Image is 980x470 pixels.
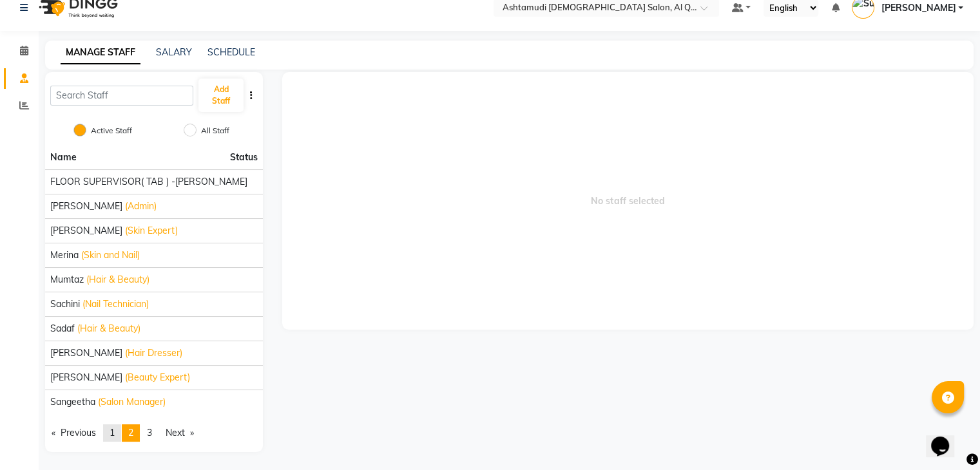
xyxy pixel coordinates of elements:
[881,1,956,15] span: [PERSON_NAME]
[50,86,193,106] input: Search Staff
[159,424,200,442] a: Next
[156,46,192,58] a: SALARY
[125,200,157,213] span: (Admin)
[77,322,140,335] span: (Hair & Beauty)
[98,395,166,409] span: (Salon Manager)
[50,297,80,311] span: Sachini
[50,273,84,287] span: Mumtaz
[81,249,140,262] span: (Skin and Nail)
[50,151,77,163] span: Name
[50,371,122,384] span: [PERSON_NAME]
[125,224,178,238] span: (Skin Expert)
[128,427,133,438] span: 2
[198,79,243,112] button: Add Staff
[45,424,263,442] nav: Pagination
[86,273,149,287] span: (Hair & Beauty)
[201,125,229,136] label: All Staff
[91,125,132,136] label: Active Staff
[61,41,140,64] a: MANAGE STAFF
[50,200,122,213] span: [PERSON_NAME]
[147,427,152,438] span: 3
[50,322,75,335] span: Sadaf
[50,395,95,409] span: Sangeetha
[50,249,79,262] span: Merina
[110,427,115,438] span: 1
[50,224,122,238] span: [PERSON_NAME]
[82,297,149,311] span: (Nail Technician)
[50,175,247,189] span: FLOOR SUPERVISOR( TAB ) -[PERSON_NAME]
[50,346,122,360] span: [PERSON_NAME]
[282,72,974,330] span: No staff selected
[230,151,258,164] span: Status
[926,418,967,457] iframe: chat widget
[45,424,102,442] a: Previous
[125,371,190,384] span: (Beauty Expert)
[207,46,255,58] a: SCHEDULE
[125,346,182,360] span: (Hair Dresser)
